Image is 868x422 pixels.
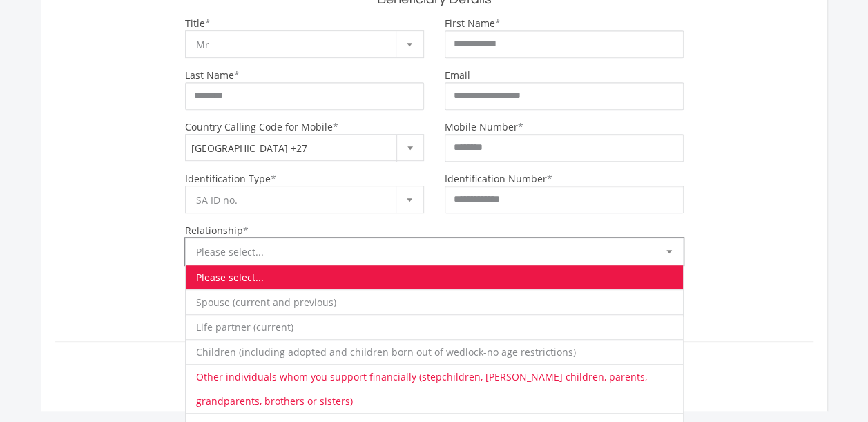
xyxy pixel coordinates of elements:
li: Life partner (current) [186,314,683,339]
span: SA ID no. [196,186,392,214]
label: Email [445,68,470,81]
label: Identification Number [445,172,547,185]
li: Please select... [186,265,683,289]
label: Identification Type [185,172,271,185]
label: Title [185,17,205,30]
span: Please select... [196,238,652,266]
li: Children (including adopted and children born out of wedlock-no age restrictions) [186,339,683,364]
label: Mobile Number [445,120,518,133]
span: Mr [196,31,392,59]
span: South Africa +27 [185,134,424,161]
li: Spouse (current and previous) [186,289,683,314]
span: South Africa +27 [186,135,423,162]
label: Relationship [185,224,243,237]
label: Last Name [185,68,234,81]
li: Other individuals whom you support financially (stepchildren, [PERSON_NAME] children, parents, gr... [186,364,683,413]
label: First Name [445,17,495,30]
label: Country Calling Code for Mobile [185,120,333,133]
